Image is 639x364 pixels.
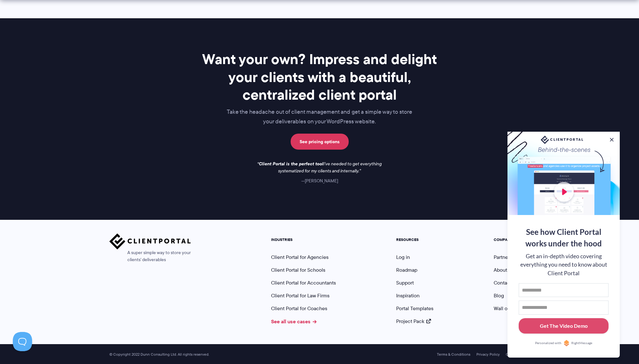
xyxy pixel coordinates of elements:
[506,352,530,357] a: Cookie Policy
[106,352,212,357] span: © Copyright 2022 Dunn Consulting Ltd. All rights reserved.
[396,237,433,242] h5: RESOURCES
[396,279,414,286] a: Support
[271,279,336,286] a: Client Portal for Accountants
[271,292,329,299] a: Client Portal for Law Firms
[519,252,609,277] div: Get an in-depth video covering everything you need to know about Client Portal
[519,318,609,334] button: Get The Video Demo
[271,266,325,274] a: Client Portal for Schools
[494,253,530,261] a: Partner program
[109,249,191,263] span: A super simple way to store your clients' deliverables
[494,237,530,242] h5: COMPANY
[271,305,327,312] a: Client Portal for Coaches
[519,340,609,346] a: Personalized withRightMessage
[291,134,349,150] a: See pricing options
[271,237,336,242] h5: INDUSTRIES
[192,50,447,103] h2: Want your own? Impress and delight your clients with a beautiful, centralized client portal
[494,305,520,312] a: Wall of love
[252,161,387,175] p: I've needed to get everything systematized for my clients and internally.
[271,253,328,261] a: Client Portal for Agencies
[396,253,410,261] a: Log in
[13,332,32,351] iframe: Toggle Customer Support
[494,266,514,274] a: About us
[259,160,323,167] strong: Client Portal is the perfect tool
[437,352,470,357] a: Terms & Conditions
[396,318,431,325] a: Project Pack
[301,178,338,184] cite: [PERSON_NAME]
[476,352,500,357] a: Privacy Policy
[396,305,433,312] a: Portal Templates
[271,318,317,325] a: See all use cases
[396,292,420,299] a: Inspiration
[535,341,561,346] span: Personalized with
[192,107,447,127] p: Take the headache out of client management and get a simple way to store your deliverables on you...
[519,226,609,249] div: See how Client Portal works under the hood
[396,266,417,274] a: Roadmap
[494,292,504,299] a: Blog
[540,322,588,330] div: Get The Video Demo
[571,341,592,346] span: RightMessage
[563,340,570,346] img: Personalized with RightMessage
[494,279,512,286] a: Contact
